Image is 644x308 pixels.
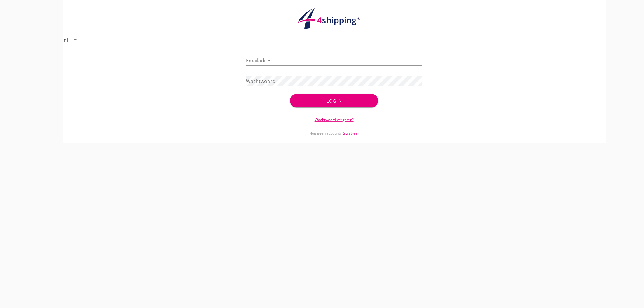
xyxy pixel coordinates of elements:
[72,36,79,44] i: arrow_drop_down
[246,56,422,65] input: Emailadres
[295,7,374,30] img: logo.1f945f1d.svg
[64,37,68,43] div: nl
[290,94,378,107] button: Log in
[341,131,359,136] a: Registreer
[315,117,354,122] a: Wachtwoord vergeten?
[300,97,368,104] div: Log in
[246,123,422,136] div: Nog geen account?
